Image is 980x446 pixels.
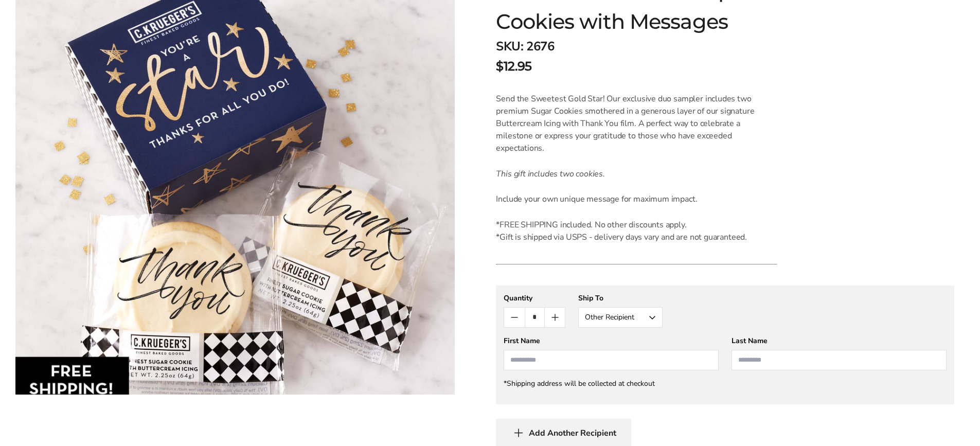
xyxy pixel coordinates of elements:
button: Count minus [504,308,524,327]
span: $12.95 [496,57,531,76]
p: Include your own unique message for maximum impact. [496,193,777,205]
div: *FREE SHIPPING included. No other discounts apply. [496,219,777,231]
button: Count plus [545,308,565,327]
div: Ship To [578,293,663,303]
span: Add Another Recipient [529,428,616,438]
em: This gift includes two cookies. [496,168,605,180]
strong: SKU: [496,38,523,55]
input: Quantity [525,308,545,327]
gfm-form: New recipient [496,286,954,404]
div: Last Name [732,336,947,346]
div: *Shipping address will be collected at checkout [504,379,947,388]
input: First Name [504,350,719,370]
span: 2676 [526,38,554,55]
input: Last Name [732,350,947,370]
div: Quantity [504,293,565,303]
div: First Name [504,336,719,346]
button: Other Recipient [578,307,663,328]
div: *Gift is shipped via USPS - delivery days vary and are not guaranteed. [496,231,777,243]
p: Send the Sweetest Gold Star! Our exclusive duo sampler includes two premium Sugar Cookies smother... [496,93,777,154]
